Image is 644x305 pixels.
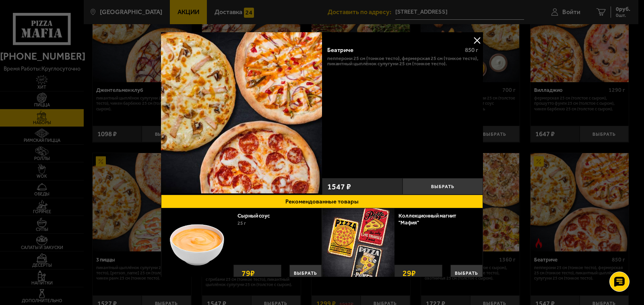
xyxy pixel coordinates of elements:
[327,46,459,54] div: Беатриче
[161,32,322,195] a: Беатриче
[237,220,246,226] span: 25 г
[465,46,478,54] span: 850 г
[289,265,322,282] button: Выбрать
[161,195,483,208] button: Рекомендованные товары
[450,265,483,282] button: Выбрать
[402,178,483,195] button: Выбрать
[327,56,478,66] p: Пепперони 25 см (тонкое тесто), Фермерская 25 см (тонкое тесто), Пикантный цыплёнок сулугуни 25 с...
[237,213,277,219] a: Сырный соус
[400,265,418,281] strong: 29 ₽
[239,265,257,281] strong: 79 ₽
[161,32,322,193] img: Беатриче
[398,213,456,226] a: Коллекционный магнит "Мафия"
[327,183,351,191] span: 1547 ₽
